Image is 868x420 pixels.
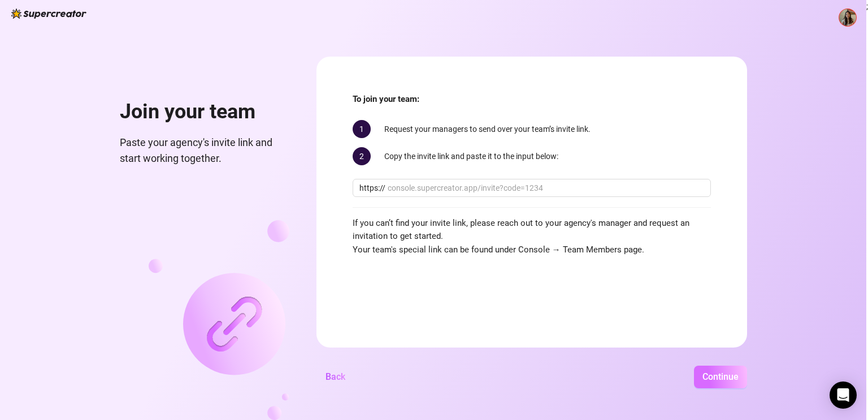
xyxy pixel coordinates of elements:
div: Open Intercom Messenger [830,382,857,409]
span: 1 [353,120,371,138]
span: https:// [359,182,385,194]
span: Paste your agency's invite link and start working together. [120,135,289,167]
button: Continue [694,366,747,388]
strong: To join your team: [353,94,419,104]
span: Back [325,371,345,382]
img: logo [11,8,86,19]
span: If you can’t find your invite link, please reach out to your agency's manager and request an invi... [353,217,711,257]
h1: Join your team [120,100,289,125]
div: Request your managers to send over your team’s invite link. [353,120,711,138]
span: 2 [353,147,371,165]
img: ACg8ocJy7efG4xlN1OEzEhl_jRtcMLM0jCfv3J60TV4zPMVgp7A728g=s96-c [839,9,856,26]
div: Copy the invite link and paste it to the input below: [353,147,711,165]
span: Continue [702,371,739,382]
button: Back [316,366,354,388]
input: console.supercreator.app/invite?code=1234 [388,182,704,194]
